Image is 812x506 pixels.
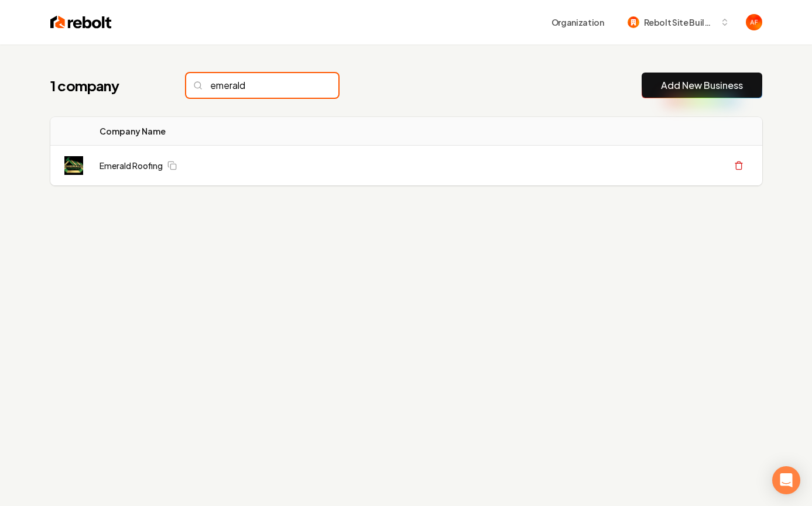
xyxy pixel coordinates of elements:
[642,73,762,98] button: Add New Business
[50,76,163,95] h1: 1 company
[644,16,715,29] span: Rebolt Site Builder
[628,16,639,28] img: Rebolt Site Builder
[100,160,163,171] a: Emerald Roofing
[90,117,337,146] th: Company Name
[50,14,112,30] img: Rebolt Logo
[64,156,83,175] img: Emerald Roofing logo
[544,12,611,33] button: Organization
[661,78,743,92] a: Add New Business
[772,466,800,494] div: Open Intercom Messenger
[186,73,338,98] input: Search...
[746,14,762,30] button: Open user button
[746,14,762,30] img: Avan Fahimi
